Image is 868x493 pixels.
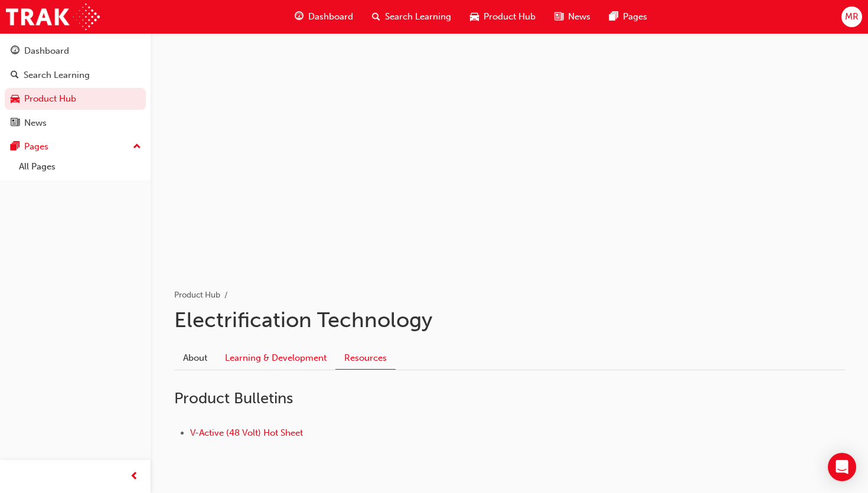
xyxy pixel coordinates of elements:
span: prev-icon [130,469,139,484]
div: Search Learning [24,68,90,82]
div: News [24,116,47,130]
span: MR [845,10,859,24]
span: car-icon [11,94,19,105]
a: car-iconProduct Hub [461,5,545,29]
a: News [5,112,146,134]
a: search-iconSearch Learning [363,5,461,29]
span: pages-icon [11,142,19,152]
div: Dashboard [24,44,69,58]
div: Pages [24,140,48,154]
a: Product Hub [5,88,146,110]
span: car-icon [470,9,479,24]
span: news-icon [554,9,563,24]
a: guage-iconDashboard [285,5,363,29]
a: All Pages [14,158,146,176]
h1: Electrification Technology [174,307,845,333]
div: Open Intercom Messenger [828,453,856,481]
span: search-icon [11,70,19,81]
button: DashboardSearch LearningProduct HubNews [5,38,146,136]
a: Learning & Development [216,347,335,369]
a: Resources [335,347,396,370]
button: Pages [5,136,146,158]
span: pages-icon [609,9,618,24]
a: V-Active (48 Volt) Hot Sheet [190,427,303,438]
button: MR [841,6,862,27]
span: Product Hub [484,10,536,24]
img: Trak [6,4,100,30]
a: Dashboard [5,40,146,62]
span: news-icon [11,118,19,129]
span: guage-icon [11,46,19,57]
a: About [174,347,216,369]
a: Search Learning [5,64,146,86]
span: Search Learning [385,10,451,24]
h2: Product Bulletins [174,389,845,408]
span: Pages [623,10,647,24]
a: news-iconNews [545,5,600,29]
span: guage-icon [295,9,304,24]
a: Product Hub [174,290,220,300]
span: News [568,10,590,24]
span: search-icon [372,9,380,24]
span: Dashboard [308,10,353,24]
a: pages-iconPages [600,5,657,29]
span: up-icon [133,139,141,155]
